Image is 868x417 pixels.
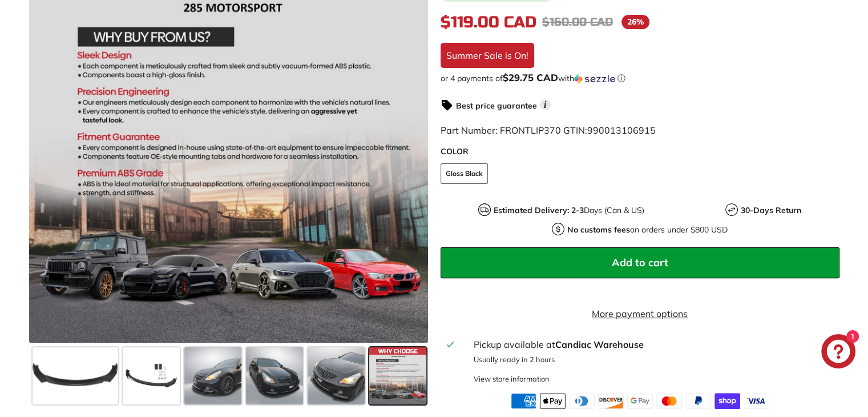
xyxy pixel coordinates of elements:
[540,99,551,110] span: i
[540,393,566,409] img: apple_pay
[741,205,801,215] strong: 30-Days Return
[441,307,839,320] a: More payment options
[441,247,839,278] button: Add to cart
[494,205,584,215] strong: Estimated Delivery: 2-3
[441,73,839,84] div: or 4 payments of with
[567,224,728,236] p: on orders under $800 USD
[818,334,859,371] inbox-online-store-chat: Shopify online store chat
[627,393,653,409] img: google_pay
[511,393,536,409] img: american_express
[441,73,839,84] div: or 4 payments of$29.75 CADwithSezzle Click to learn more about Sezzle
[441,13,536,32] span: $119.00 CAD
[569,393,595,409] img: diners_club
[567,224,630,235] strong: No customs fees
[494,205,644,216] p: Days (Can & US)
[555,339,643,350] strong: Candiac Warehouse
[587,125,656,136] span: 990013106915
[542,15,613,29] span: $160.00 CAD
[685,393,711,409] img: paypal
[473,354,832,365] p: Usually ready in 2 hours
[598,393,624,409] img: discover
[473,338,832,351] div: Pickup available at
[503,71,558,83] span: $29.75 CAD
[656,393,682,409] img: master
[714,393,740,409] img: shopify_pay
[744,393,769,409] img: visa
[441,125,656,136] span: Part Number: FRONTLIP370 GTIN:
[441,43,534,68] div: Summer Sale is On!
[612,256,668,269] span: Add to cart
[621,15,649,29] span: 26%
[574,74,615,84] img: Sezzle
[456,101,537,111] strong: Best price guarantee
[441,146,839,158] label: COLOR
[473,374,549,384] div: View store information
